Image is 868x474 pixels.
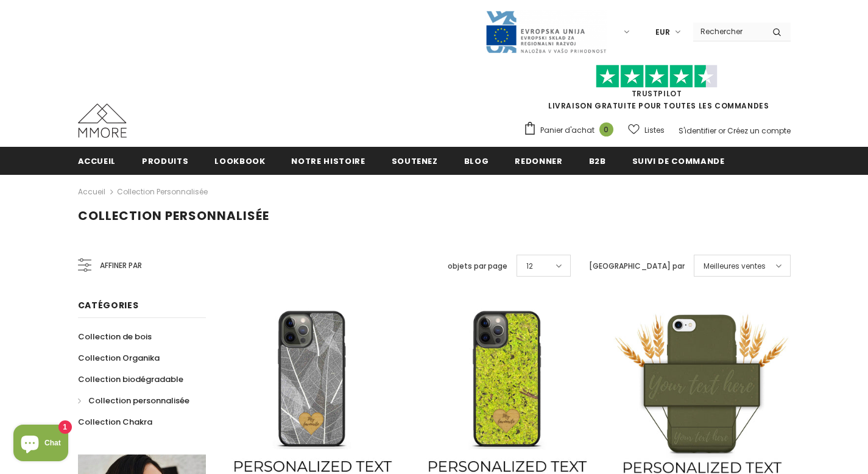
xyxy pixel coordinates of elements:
a: Collection Chakra [78,411,152,433]
a: Collection de bois [78,326,152,347]
span: Collection de bois [78,331,152,342]
a: Collection Organika [78,347,160,369]
a: B2B [589,147,606,174]
span: Collection Chakra [78,416,152,428]
a: Javni Razpis [485,26,607,37]
span: Panier d'achat [540,124,595,136]
span: Collection personnalisée [78,207,269,224]
label: [GEOGRAPHIC_DATA] par [589,260,685,272]
a: Collection personnalisée [117,186,208,197]
span: Lookbook [214,155,265,167]
span: 12 [526,260,533,272]
a: Blog [464,147,489,174]
a: Accueil [78,185,105,199]
img: Cas MMORE [78,104,127,138]
span: Blog [464,155,489,167]
span: Collection biodégradable [78,373,183,385]
a: Notre histoire [291,147,365,174]
input: Search Site [693,23,763,40]
span: Listes [644,124,665,136]
a: soutenez [392,147,438,174]
a: TrustPilot [632,88,682,99]
a: Collection personnalisée [78,390,189,411]
inbox-online-store-chat: Shopify online store chat [10,425,72,464]
span: Affiner par [100,259,142,272]
a: Redonner [515,147,562,174]
a: Produits [142,147,188,174]
span: 0 [599,122,613,136]
label: objets par page [448,260,507,272]
span: Collection Organika [78,352,160,364]
span: or [718,126,725,136]
span: Suivi de commande [632,155,725,167]
a: Créez un compte [727,126,791,136]
span: EUR [655,26,670,38]
span: LIVRAISON GRATUITE POUR TOUTES LES COMMANDES [523,70,791,111]
span: Notre histoire [291,155,365,167]
a: Suivi de commande [632,147,725,174]
a: Accueil [78,147,116,174]
span: Accueil [78,155,116,167]
a: Lookbook [214,147,265,174]
span: Redonner [515,155,562,167]
img: Javni Razpis [485,10,607,54]
span: soutenez [392,155,438,167]
a: Panier d'achat 0 [523,121,619,140]
span: Catégories [78,299,139,311]
span: Meilleures ventes [704,260,766,272]
a: Listes [628,119,665,141]
span: Collection personnalisée [88,395,189,406]
a: Collection biodégradable [78,369,183,390]
img: Faites confiance aux étoiles pilotes [596,65,718,88]
span: Produits [142,155,188,167]
span: B2B [589,155,606,167]
a: S'identifier [679,126,716,136]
